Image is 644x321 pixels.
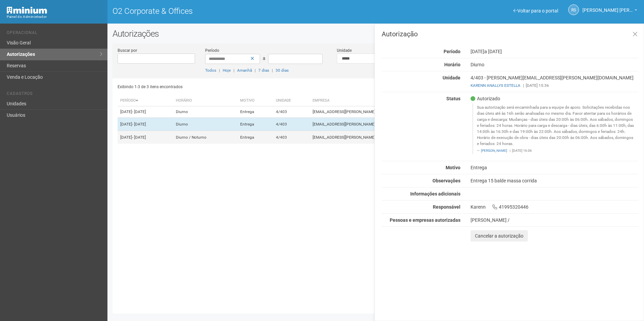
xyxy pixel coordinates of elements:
[446,96,460,101] strong: Status
[237,131,273,144] td: Entrega
[237,68,252,73] a: Amanhã
[258,68,269,73] a: 7 dias
[273,118,310,131] td: 4/403
[173,95,238,106] th: Horário
[173,106,238,118] td: Diurno
[582,8,637,14] a: [PERSON_NAME] [PERSON_NAME]
[132,109,146,114] span: - [DATE]
[272,68,273,73] span: |
[471,96,500,102] span: Autorizado
[310,131,486,144] td: [EMAIL_ADDRESS][PERSON_NAME][DOMAIN_NAME]
[219,68,220,73] span: |
[465,48,644,55] div: [DATE]
[481,149,507,152] a: [PERSON_NAME]
[471,217,639,223] div: [PERSON_NAME] /
[471,83,520,88] a: KARENN ANALLYS ESTELLA
[223,68,231,73] a: Hoje
[237,95,273,106] th: Motivo
[477,148,635,153] footer: [DATE] 16:36
[112,29,639,39] h2: Autorizações
[276,68,289,73] a: 30 dias
[433,204,460,210] strong: Responsável
[205,68,216,73] a: Todos
[444,49,460,54] strong: Período
[237,118,273,131] td: Entrega
[446,165,460,170] strong: Motivo
[510,149,510,152] span: |
[390,217,460,223] strong: Pessoas e empresas autorizadas
[118,131,173,144] td: [DATE]
[205,47,219,53] label: Período
[582,1,633,13] span: Rayssa Soares Ribeiro
[273,95,310,106] th: Unidade
[471,82,639,88] div: [DATE] 15:36
[7,14,102,20] div: Painel do Administrador
[382,31,639,37] h3: Autorização
[118,106,173,118] td: [DATE]
[132,122,146,127] span: - [DATE]
[310,95,486,106] th: Empresa
[465,178,644,184] div: Entrega 15 balde massa corrida
[237,106,273,118] td: Entrega
[310,106,486,118] td: [EMAIL_ADDRESS][PERSON_NAME][DOMAIN_NAME]
[410,191,460,197] strong: Informações adicionais
[173,131,238,144] td: Diurno / Noturno
[465,165,644,171] div: Entrega
[255,68,256,73] span: |
[233,68,234,73] span: |
[444,62,460,67] strong: Horário
[118,95,173,106] th: Período
[523,83,524,88] span: |
[112,7,371,15] h1: O2 Corporate & Offices
[173,118,238,131] td: Diurno
[513,8,558,13] a: Voltar para o portal
[263,56,265,61] span: a
[465,62,644,68] div: Diurno
[471,230,528,242] button: Cancelar a autorização
[443,75,460,80] strong: Unidade
[118,82,374,92] div: Exibindo 1-3 de 3 itens encontrados
[472,103,639,154] blockquote: Sua autorização será encaminhada para a equipe de apoio. Solicitações recebidas nos dias úteis at...
[568,4,579,15] a: RS
[465,75,644,88] div: 4/403 - [PERSON_NAME][EMAIL_ADDRESS][PERSON_NAME][DOMAIN_NAME]
[7,7,47,14] img: Minium
[132,135,146,140] span: - [DATE]
[273,131,310,144] td: 4/403
[7,30,102,37] li: Operacional
[484,49,502,54] span: a [DATE]
[118,47,137,53] label: Buscar por
[118,118,173,131] td: [DATE]
[273,106,310,118] td: 4/403
[337,47,352,53] label: Unidade
[465,204,644,210] div: Karenn 41995320446
[7,91,102,98] li: Cadastros
[310,118,486,131] td: [EMAIL_ADDRESS][PERSON_NAME][DOMAIN_NAME]
[432,178,460,183] strong: Observações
